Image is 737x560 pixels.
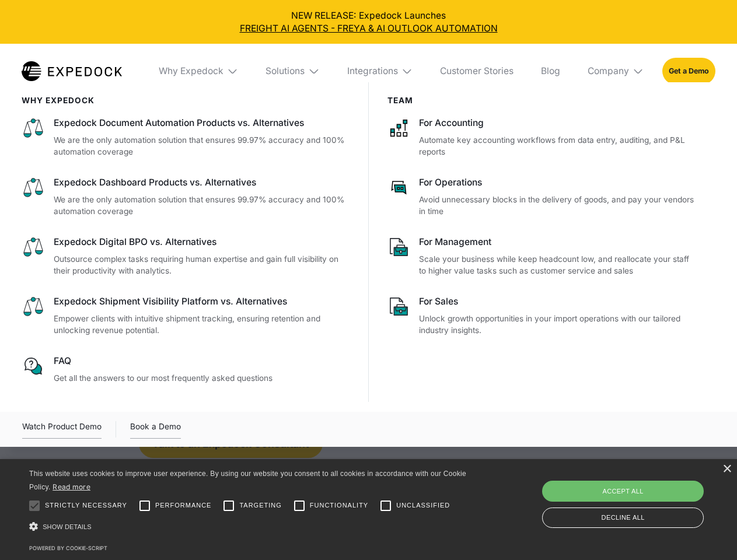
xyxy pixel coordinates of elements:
span: Unclassified [396,501,450,510]
div: Expedock Dashboard Products vs. Alternatives [54,176,350,189]
a: open lightbox [22,420,102,439]
div: Company [578,44,653,99]
a: Customer Stories [431,44,522,99]
a: For ManagementScale your business while keep headcount low, and reallocate your staff to higher v... [387,236,697,277]
div: Why Expedock [159,65,223,77]
p: Outsource complex tasks requiring human expertise and gain full visibility on their productivity ... [54,253,350,277]
p: Empower clients with intuitive shipment tracking, ensuring retention and unlocking revenue potent... [54,313,350,337]
span: This website uses cookies to improve user experience. By using our website you consent to all coo... [29,470,466,491]
a: Read more [53,482,90,491]
div: For Operations [419,176,697,189]
a: For AccountingAutomate key accounting workflows from data entry, auditing, and P&L reports [387,117,697,158]
div: Solutions [257,44,329,99]
a: Get a Demo [662,58,715,84]
a: Expedock Document Automation Products vs. AlternativesWe are the only automation solution that en... [22,117,350,158]
div: For Management [419,236,697,249]
div: NEW RELEASE: Expedock Launches [9,9,728,35]
div: Solutions [266,65,305,77]
div: Integrations [347,65,398,77]
div: WHy Expedock [22,96,350,105]
a: Expedock Digital BPO vs. AlternativesOutsource complex tasks requiring human expertise and gain f... [22,236,350,277]
p: Avoid unnecessary blocks in the delivery of goods, and pay your vendors in time [419,194,697,218]
a: For SalesUnlock growth opportunities in your import operations with our tailored industry insights. [387,295,697,337]
p: Unlock growth opportunities in your import operations with our tailored industry insights. [419,313,697,337]
div: Expedock Document Automation Products vs. Alternatives [54,117,350,129]
div: FAQ [54,355,350,367]
p: Automate key accounting workflows from data entry, auditing, and P&L reports [419,134,697,158]
a: For OperationsAvoid unnecessary blocks in the delivery of goods, and pay your vendors in time [387,176,697,218]
p: Scale your business while keep headcount low, and reallocate your staff to higher value tasks suc... [419,253,697,277]
p: We are the only automation solution that ensures 99.97% accuracy and 100% automation coverage [54,134,350,158]
iframe: Chat Widget [543,434,737,560]
span: Show details [43,523,92,530]
span: Strictly necessary [45,501,127,510]
div: Team [387,96,697,105]
span: Functionality [310,501,368,510]
p: Get all the answers to our most frequently asked questions [54,372,350,384]
div: Show details [29,519,470,535]
p: We are the only automation solution that ensures 99.97% accuracy and 100% automation coverage [54,194,350,218]
a: FREIGHT AI AGENTS - FREYA & AI OUTLOOK AUTOMATION [9,22,728,35]
div: Expedock Digital BPO vs. Alternatives [54,236,350,249]
span: Targeting [239,501,281,510]
div: For Sales [419,295,697,308]
a: Book a Demo [130,420,181,439]
div: Company [588,65,629,77]
a: Powered by cookie-script [29,545,107,551]
div: Watch Product Demo [22,420,102,439]
span: Performance [155,501,212,510]
div: Why Expedock [149,44,247,99]
a: Blog [532,44,569,99]
div: Expedock Shipment Visibility Platform vs. Alternatives [54,295,350,308]
a: FAQGet all the answers to our most frequently asked questions [22,355,350,384]
a: Expedock Dashboard Products vs. AlternativesWe are the only automation solution that ensures 99.9... [22,176,350,218]
div: Integrations [338,44,422,99]
div: For Accounting [419,117,697,129]
a: Expedock Shipment Visibility Platform vs. AlternativesEmpower clients with intuitive shipment tra... [22,295,350,337]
